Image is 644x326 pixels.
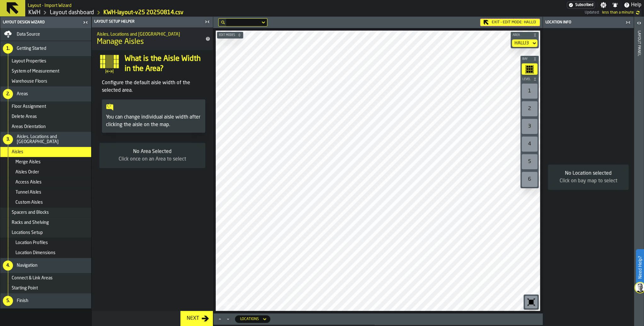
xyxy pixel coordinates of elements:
div: button-toolbar-undefined [520,135,539,153]
span: Custom Aisles [15,200,43,205]
div: 1. [3,44,13,54]
a: link-to-/wh/i/4fb45246-3b77-4bb5-b880-c337c3c5facb/designer [50,9,94,16]
div: Menu Subscription [567,2,595,9]
div: Layout panel [637,29,641,324]
span: Aisles Order [15,170,39,175]
li: menu Finish [0,293,91,308]
div: Next [184,315,202,322]
label: button-toggle-undefined [634,9,641,16]
div: button-toolbar-undefined [520,62,539,76]
span: Aisles [12,149,23,154]
div: 2 [522,101,537,116]
li: menu Access Aisles [0,177,91,187]
svg: Reset zoom and position [526,297,536,307]
span: Updated: [585,10,600,15]
span: Delete Areas [12,114,37,119]
div: 5 [522,154,537,169]
div: No Area Selected [104,148,200,155]
h2: Sub Title [97,31,198,37]
header: Layout panel [634,17,644,326]
label: button-toggle-Settings [598,2,609,8]
div: Click on bay map to select [553,177,624,185]
li: menu Locations Setup [0,228,91,238]
div: 4 [522,137,537,152]
li: menu Racks and Shelving [0,218,91,228]
span: Layout Properties [12,59,46,64]
label: button-toggle-Close me [81,19,90,26]
span: Access Aisles [15,180,42,185]
a: logo-header [217,297,253,310]
li: menu Getting Started [0,41,91,56]
li: menu Warehouse Floors [0,76,91,86]
div: 4. [3,260,13,271]
a: link-to-/wh/i/4fb45246-3b77-4bb5-b880-c337c3c5facb [28,9,40,16]
li: menu Areas [0,86,91,102]
label: button-toggle-Notifications [609,2,621,8]
span: Starting Point [12,286,38,291]
div: 6 [522,172,537,187]
span: Areas Orientation [12,124,46,129]
button: button-Next [180,311,213,326]
div: button-toolbar-undefined [520,171,539,188]
button: button- [217,32,243,38]
div: 2. [3,89,13,99]
span: Spacers and Blocks [12,210,49,215]
button: button- [511,32,539,38]
li: menu Data Source [0,28,91,41]
span: Areas [17,91,28,96]
span: Connect & Link Areas [12,276,53,281]
span: Location Dimensions [15,250,56,255]
div: input-question-What is the Aisle Width in the Area? [94,54,210,74]
span: Tunnel Aisles [15,190,41,195]
span: Getting Started [17,46,46,51]
li: menu Aisles Order [0,167,91,177]
span: Floor Assignment [12,104,46,109]
p: Configure the default aisle width of the selected area. [102,79,205,94]
label: Need Help? [636,250,643,285]
span: Data Source [17,32,40,37]
nav: Breadcrumb [28,9,306,16]
label: button-toggle-Close me [203,18,212,26]
li: menu Location Dimensions [0,248,91,258]
li: menu Spacers and Blocks [0,207,91,218]
span: Merge Aisles [15,160,41,165]
label: button-toggle-Open [635,18,643,29]
span: System of Measurement [12,69,59,74]
span: Racks and Shelving [12,220,49,225]
header: Layout Setup Helper [92,17,213,27]
div: 3. [3,134,13,144]
li: menu Aisles [0,147,91,157]
div: DropdownMenuValue-locations [235,315,270,323]
div: button-toolbar-undefined [520,100,539,118]
div: DropdownMenuValue-HALLI3 [512,39,537,47]
button: button- [520,56,539,62]
button: Minimize [224,316,232,322]
span: Aisles, Locations and [GEOGRAPHIC_DATA] [17,134,89,144]
li: menu Areas Orientation [0,122,91,132]
button: Maximize [216,316,224,322]
li: menu Location Profiles [0,238,91,248]
span: Locations Setup [12,230,43,235]
div: button-toolbar-undefined [520,153,539,171]
span: Warehouse Floors [12,79,47,84]
a: link-to-/wh/i/4fb45246-3b77-4bb5-b880-c337c3c5facb/settings/billing [567,2,595,9]
div: button-toolbar-undefined [520,118,539,135]
label: button-toggle-Help [621,1,644,9]
a: link-to-/wh/i/4fb45246-3b77-4bb5-b880-c337c3c5facb/import/layout/bc67bc83-cf40-4552-bf37-1cec7804... [103,9,184,16]
div: No Location selected [553,170,624,177]
span: 19/08/2025, 11.36.35 [602,10,634,15]
div: Location Info [544,20,624,25]
li: menu Floor Assignment [0,102,91,112]
h4: What is the Aisle Width in the Area? [125,54,205,74]
header: Layout Design Wizard [0,17,91,28]
span: Level [521,78,532,81]
div: Layout Setup Helper [93,20,203,24]
span: HALLI3 [524,20,536,25]
h2: Sub Title [28,2,72,8]
div: DropdownMenuValue-locations [240,317,259,321]
div: 3 [522,119,537,134]
div: button-toolbar-undefined [520,82,539,100]
div: hide filter [221,20,225,24]
span: Edit Modes [218,33,236,37]
p: You can change individual aisle width after clicking the aisle on the map. [106,114,201,129]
